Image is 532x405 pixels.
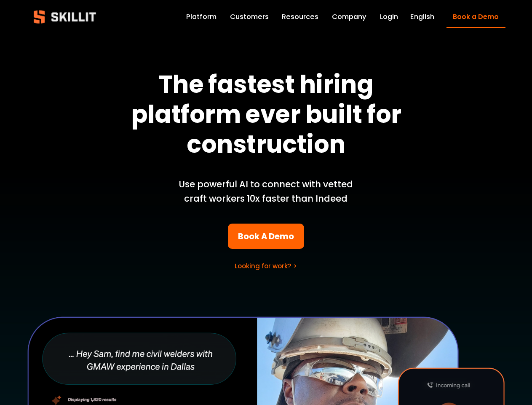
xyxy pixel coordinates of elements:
span: English [410,12,434,22]
a: Customers [230,11,269,23]
span: Resources [282,12,318,22]
a: Platform [186,11,217,23]
a: Login [380,11,398,23]
strong: The fastest hiring platform ever built for construction [131,67,406,161]
p: Use powerful AI to connect with vetted craft workers 10x faster than Indeed [168,177,364,206]
div: language picker [410,11,434,23]
a: Looking for work? > [235,262,297,270]
a: Company [332,11,366,23]
a: Book A Demo [228,224,304,249]
img: Skillit [27,4,103,30]
a: Book a Demo [446,6,505,28]
a: folder dropdown [282,11,318,23]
